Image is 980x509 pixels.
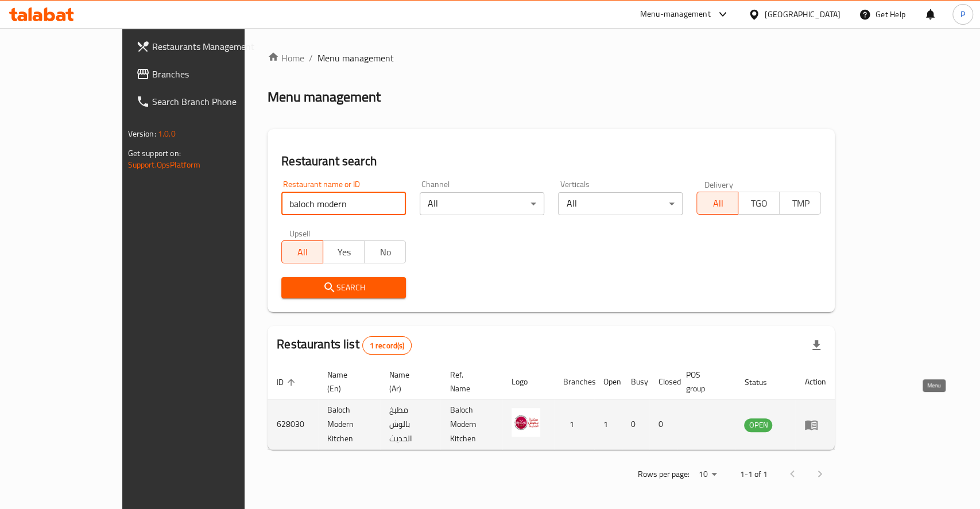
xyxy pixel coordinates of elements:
span: Search [290,281,397,295]
th: Action [795,364,835,399]
div: All [420,192,544,215]
li: / [309,51,313,65]
div: Export file [803,332,830,359]
button: TGO [738,192,780,215]
h2: Restaurant search [281,153,821,170]
span: Get support on: [128,146,181,161]
span: 1.0.0 [158,126,176,141]
img: Baloch Modern Kitchen [512,408,540,437]
span: Name (Ar) [389,368,427,395]
label: Delivery [704,180,733,188]
span: TMP [784,195,816,212]
table: enhanced table [268,364,835,450]
p: Rows per page: [637,467,689,481]
div: Total records count [362,336,412,355]
div: Rows per page: [694,466,721,483]
span: 1 record(s) [363,340,412,351]
span: Ref. Name [450,368,489,395]
div: Menu-management [640,7,711,21]
span: Version: [128,126,156,141]
h2: Menu management [268,88,381,106]
span: No [369,244,401,261]
button: Yes [323,240,365,263]
label: Upsell [289,229,311,237]
td: Baloch Modern Kitchen [440,399,502,450]
input: Search for restaurant name or ID.. [281,192,406,215]
span: Search Branch Phone [152,95,277,108]
td: 1 [554,399,594,450]
td: 628030 [268,399,318,450]
th: Open [594,364,622,399]
a: Branches [127,60,286,88]
a: Search Branch Phone [127,88,286,115]
a: Restaurants Management [127,33,286,60]
span: Menu management [317,51,394,65]
span: P [960,8,965,21]
th: Closed [649,364,677,399]
span: All [286,244,319,261]
h2: Restaurants list [277,336,412,355]
span: Status [744,375,781,389]
button: Search [281,277,406,298]
td: 1 [594,399,622,450]
span: Name (En) [327,368,366,395]
span: Yes [328,244,360,261]
td: Baloch Modern Kitchen [318,399,380,450]
div: [GEOGRAPHIC_DATA] [765,8,840,21]
td: مطبخ بالوش الحديث [380,399,441,450]
span: TGO [743,195,775,212]
button: No [364,240,406,263]
span: OPEN [744,418,772,432]
th: Logo [502,364,554,399]
span: ID [277,375,299,389]
div: All [558,192,683,215]
th: Busy [622,364,649,399]
span: POS group [686,368,721,395]
button: TMP [779,192,821,215]
button: All [281,240,323,263]
span: Branches [152,67,277,81]
a: Support.OpsPlatform [128,157,201,172]
p: 1-1 of 1 [739,467,767,481]
td: 0 [622,399,649,450]
button: All [696,192,738,215]
a: Home [268,51,304,65]
span: All [702,195,734,212]
nav: breadcrumb [268,51,835,65]
th: Branches [554,364,594,399]
span: Restaurants Management [152,40,277,53]
td: 0 [649,399,677,450]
